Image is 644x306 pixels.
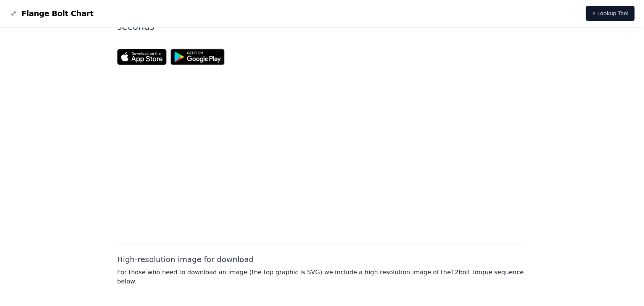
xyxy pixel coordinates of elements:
[21,8,93,19] span: Flange Bolt Chart
[9,8,93,19] a: Flange Bolt Chart LogoFlange Bolt Chart
[117,254,527,265] h2: High-resolution image for download
[167,45,229,69] img: Get it on Google Play
[9,9,18,18] img: Flange Bolt Chart Logo
[117,268,527,287] p: For those who need to download an image (the top graphic is SVG) we include a high resolution ima...
[586,6,635,21] a: ⚡ Lookup Tool
[117,49,167,65] img: App Store badge for the Flange Bolt Chart app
